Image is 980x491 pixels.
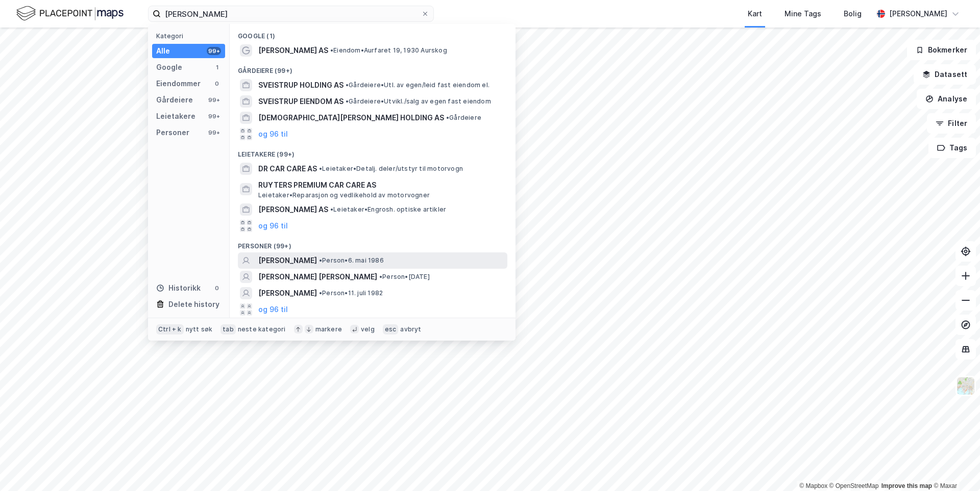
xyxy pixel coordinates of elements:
[156,61,182,73] div: Google
[207,112,221,120] div: 99+
[258,254,317,267] span: [PERSON_NAME]
[156,282,201,294] div: Historikk
[258,128,288,140] button: og 96 til
[156,32,225,40] div: Kategori
[258,220,288,232] button: og 96 til
[829,482,879,489] a: OpenStreetMap
[929,442,980,491] div: Kontrollprogram for chat
[156,77,201,90] div: Eiendommer
[258,303,288,316] button: og 96 til
[844,8,862,20] div: Bolig
[330,205,333,213] span: •
[230,234,516,252] div: Personer (99+)
[230,24,516,42] div: Google (1)
[156,94,193,106] div: Gårdeiere
[346,81,349,89] span: •
[258,179,503,191] span: RUYTERS PREMIUM CAR CARE AS
[319,165,463,173] span: Leietaker • Detalj. deler/utstyr til motorvogn
[383,324,399,334] div: esc
[258,44,328,57] span: [PERSON_NAME] AS
[213,80,221,88] div: 0
[319,256,384,265] span: Person • 6. mai 1986
[16,5,124,22] img: logo.f888ab2527a4732fd821a326f86c7f29.svg
[346,97,491,106] span: Gårdeiere • Utvikl./salg av egen fast eiendom
[258,287,317,299] span: [PERSON_NAME]
[928,138,976,158] button: Tags
[446,114,449,121] span: •
[156,324,184,334] div: Ctrl + k
[207,96,221,104] div: 99+
[207,128,221,137] div: 99+
[186,325,213,333] div: nytt søk
[258,79,344,91] span: SVEISTRUP HOLDING AS
[956,376,975,396] img: Z
[361,325,375,333] div: velg
[207,47,221,55] div: 99+
[400,325,421,333] div: avbryt
[914,64,976,85] button: Datasett
[785,8,821,20] div: Mine Tags
[379,273,430,281] span: Person • [DATE]
[319,289,322,297] span: •
[161,6,421,21] input: Søk på adresse, matrikkel, gårdeiere, leietakere eller personer
[315,325,342,333] div: markere
[230,142,516,161] div: Leietakere (99+)
[346,97,349,105] span: •
[319,165,322,172] span: •
[258,95,344,108] span: SVEISTRUP EIENDOM AS
[907,40,976,60] button: Bokmerker
[213,284,221,292] div: 0
[213,63,221,71] div: 1
[258,203,328,216] span: [PERSON_NAME] AS
[346,81,489,89] span: Gårdeiere • Utl. av egen/leid fast eiendom el.
[330,205,446,214] span: Leietaker • Engrosh. optiske artikler
[230,59,516,77] div: Gårdeiere (99+)
[156,126,189,139] div: Personer
[220,324,236,334] div: tab
[319,289,383,297] span: Person • 11. juli 1982
[258,271,377,283] span: [PERSON_NAME] [PERSON_NAME]
[927,113,976,134] button: Filter
[917,89,976,109] button: Analyse
[319,256,322,264] span: •
[748,8,762,20] div: Kart
[168,298,219,311] div: Delete history
[881,482,932,489] a: Improve this map
[258,112,444,124] span: [DEMOGRAPHIC_DATA][PERSON_NAME] HOLDING AS
[929,442,980,491] iframe: Chat Widget
[238,325,286,333] div: neste kategori
[156,45,170,57] div: Alle
[258,163,317,175] span: DR CAR CARE AS
[258,191,430,199] span: Leietaker • Reparasjon og vedlikehold av motorvogner
[446,114,481,122] span: Gårdeiere
[889,8,947,20] div: [PERSON_NAME]
[330,46,333,54] span: •
[799,482,827,489] a: Mapbox
[379,273,382,280] span: •
[156,110,195,122] div: Leietakere
[330,46,447,55] span: Eiendom • Aurfaret 19, 1930 Aurskog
